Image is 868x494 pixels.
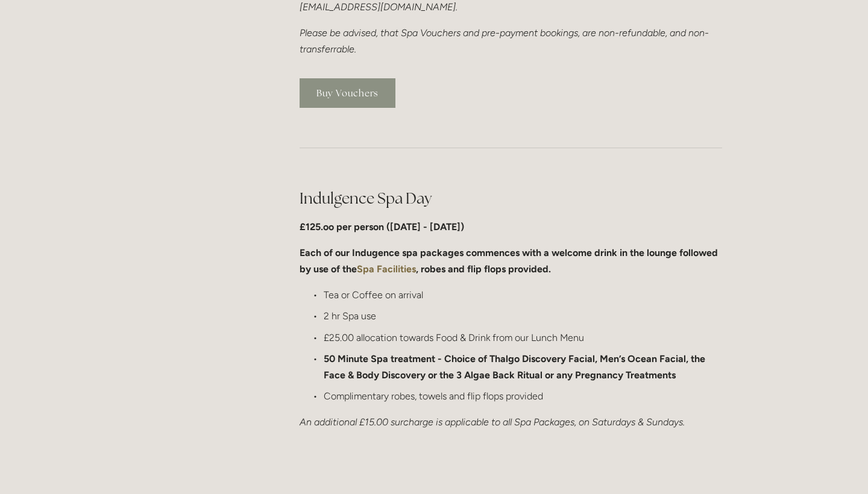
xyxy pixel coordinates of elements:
p: Complimentary robes, towels and flip flops provided [324,388,722,404]
a: Buy Vouchers [300,78,395,108]
p: Tea or Coffee on arrival [324,287,722,303]
h2: Indulgence Spa Day [300,188,722,209]
strong: , robes and flip flops provided. [416,263,551,275]
strong: £125.oo per person ([DATE] - [DATE]) [300,221,464,233]
a: Spa Facilities [357,263,416,275]
em: Please be advised, that Spa Vouchers and pre-payment bookings, are non-refundable, and non-transf... [300,27,709,55]
strong: 50 Minute Spa treatment - Choice of Thalgo Discovery Facial, Men’s Ocean Facial, the Face & Body ... [324,353,708,381]
em: An additional £15.00 surcharge is applicable to all Spa Packages, on Saturdays & Sundays. [300,416,685,428]
p: £25.00 allocation towards Food & Drink from our Lunch Menu [324,330,722,346]
strong: Each of our Indugence spa packages commences with a welcome drink in the lounge followed by use o... [300,247,720,275]
p: 2 hr Spa use [324,308,722,324]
